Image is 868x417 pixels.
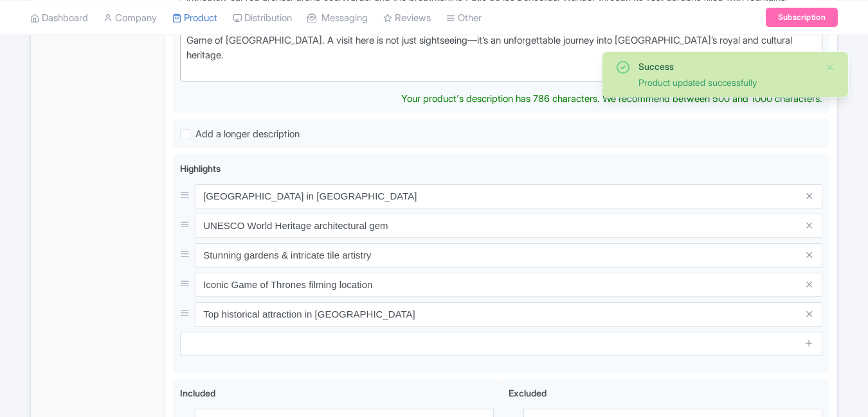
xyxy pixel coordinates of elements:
span: Included [180,387,215,398]
span: Excluded [509,387,547,398]
a: Subscription [766,8,838,27]
div: Product updated successfully [638,76,815,89]
div: Success [638,60,815,73]
div: Your product's description has 786 characters. We recommend between 500 and 1000 characters. [401,92,822,106]
span: Highlights [180,163,221,174]
button: Close [825,60,835,75]
span: Add a longer description [195,128,300,140]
